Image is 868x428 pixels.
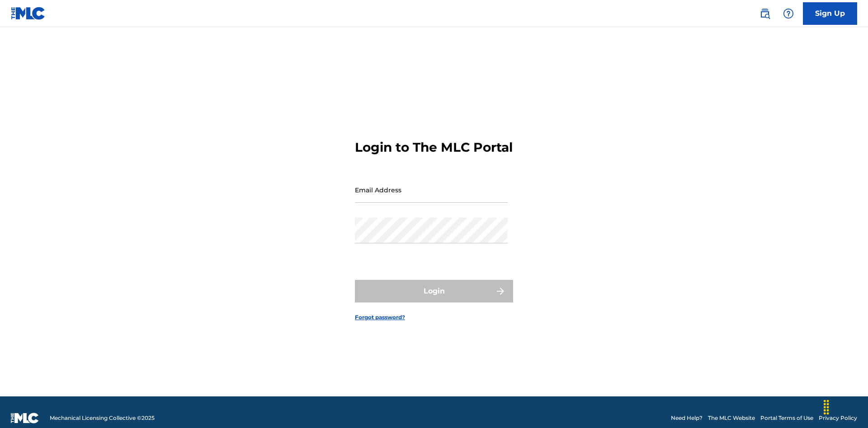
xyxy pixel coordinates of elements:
a: Public Search [756,5,774,23]
a: Privacy Policy [819,414,857,422]
span: Mechanical Licensing Collective © 2025 [50,414,155,422]
div: Drag [819,394,834,421]
img: logo [11,413,39,423]
a: Portal Terms of Use [760,414,813,422]
img: search [759,8,770,19]
h3: Login to The MLC Portal [355,140,513,155]
a: The MLC Website [708,414,755,422]
div: Help [779,5,797,23]
a: Forgot password? [355,313,405,321]
img: MLC Logo [11,7,46,20]
img: help [783,8,794,19]
iframe: Chat Widget [823,385,868,428]
a: Need Help? [671,414,703,422]
a: Sign Up [803,2,857,25]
